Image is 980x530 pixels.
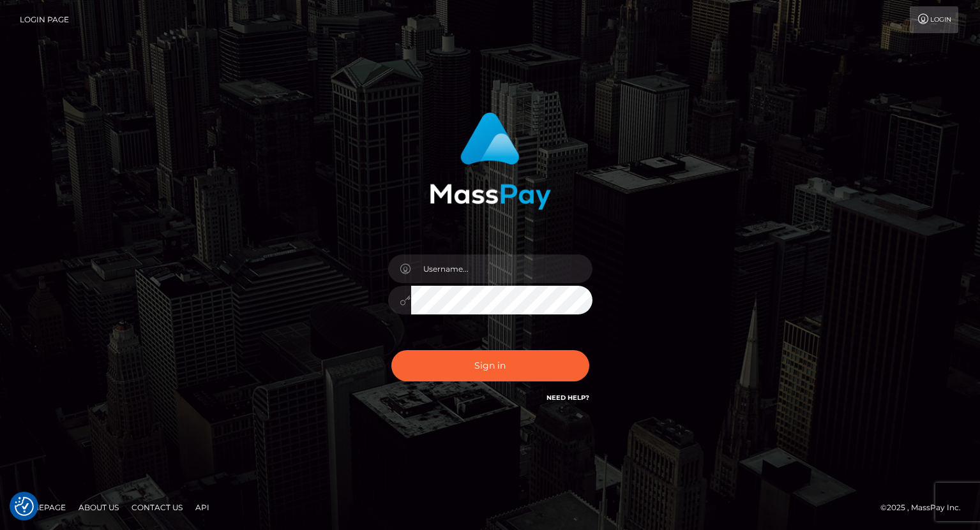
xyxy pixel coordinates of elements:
img: MassPay Login [430,112,551,210]
img: Revisit consent button [15,497,34,516]
button: Consent Preferences [15,497,34,516]
a: Homepage [14,497,71,517]
a: Contact Us [126,497,188,517]
input: Username... [411,254,592,283]
button: Sign in [391,350,589,381]
a: About Us [73,497,124,517]
a: Need Help? [547,394,589,402]
a: API [190,497,215,517]
div: © 2025 , MassPay Inc. [880,501,970,515]
a: Login Page [20,6,69,33]
a: Login [910,6,958,33]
